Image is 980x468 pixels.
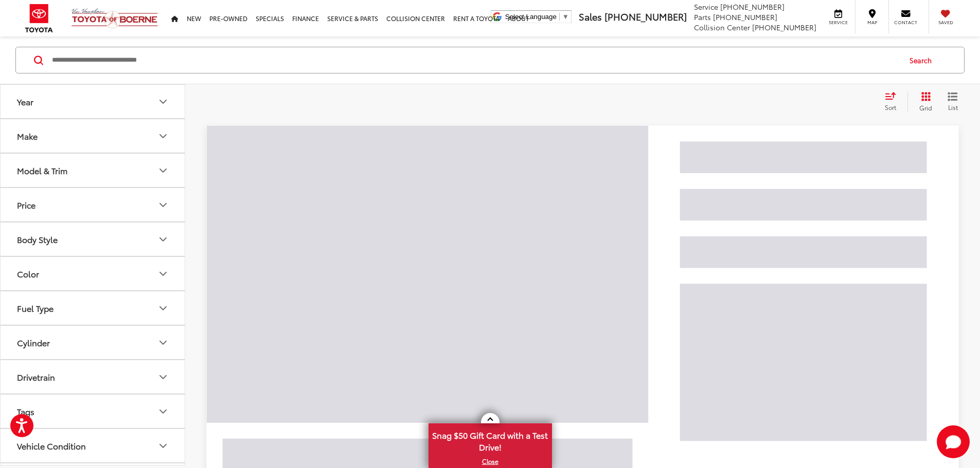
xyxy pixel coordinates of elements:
span: Service [694,2,718,12]
span: Contact [894,19,917,26]
div: Vehicle Condition [17,441,86,451]
button: Search [900,47,947,73]
button: List View [940,91,966,112]
span: [PHONE_NUMBER] [752,22,816,32]
button: Fuel TypeFuel Type [1,291,186,325]
span: [PHONE_NUMBER] [604,10,687,23]
div: Year [157,96,169,108]
button: ColorColor [1,257,186,290]
span: [PHONE_NUMBER] [720,2,785,12]
a: Select Language​ [505,13,569,21]
button: Select sort value [880,91,907,112]
span: Snag $50 Gift Card with a Test Drive! [430,424,551,456]
div: Model & Trim [157,164,169,177]
button: Toggle Chat Window [937,425,970,458]
div: Color [17,269,39,278]
div: Vehicle Condition [157,440,169,452]
div: Body Style [17,234,58,244]
img: Vic Vaughan Toyota of Boerne [71,8,158,29]
span: ▼ [562,13,569,21]
span: Grid [919,103,932,112]
span: [PHONE_NUMBER] [713,12,777,22]
div: Year [17,97,33,106]
button: MakeMake [1,119,186,153]
span: Sales [579,10,602,23]
div: Price [17,200,35,210]
button: Body StyleBody Style [1,222,186,256]
button: Model & TrimModel & Trim [1,154,186,187]
span: List [948,103,958,111]
div: Fuel Type [17,303,54,313]
div: Model & Trim [17,165,67,175]
span: Parts [694,12,711,22]
span: Service [827,19,850,26]
button: CylinderCylinder [1,326,186,359]
span: Sort [885,103,896,111]
span: Saved [934,19,957,26]
div: Make [157,130,169,142]
div: Make [17,131,38,141]
span: Select Language [505,13,557,21]
div: Price [157,199,169,211]
div: Cylinder [17,338,50,347]
div: Tags [157,405,169,418]
div: Drivetrain [157,371,169,383]
button: Grid View [907,91,940,112]
div: Cylinder [157,336,169,349]
button: YearYear [1,85,186,118]
div: Drivetrain [17,372,55,382]
input: Search by Make, Model, or Keyword [51,48,900,72]
button: PricePrice [1,188,186,221]
span: Map [861,19,883,26]
span: Collision Center [694,22,750,32]
div: Color [157,268,169,280]
div: Body Style [157,233,169,246]
div: Tags [17,406,34,416]
button: Vehicle ConditionVehicle Condition [1,429,186,462]
div: Fuel Type [157,302,169,314]
svg: Start Chat [937,425,970,458]
button: TagsTags [1,395,186,428]
button: DrivetrainDrivetrain [1,360,186,394]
